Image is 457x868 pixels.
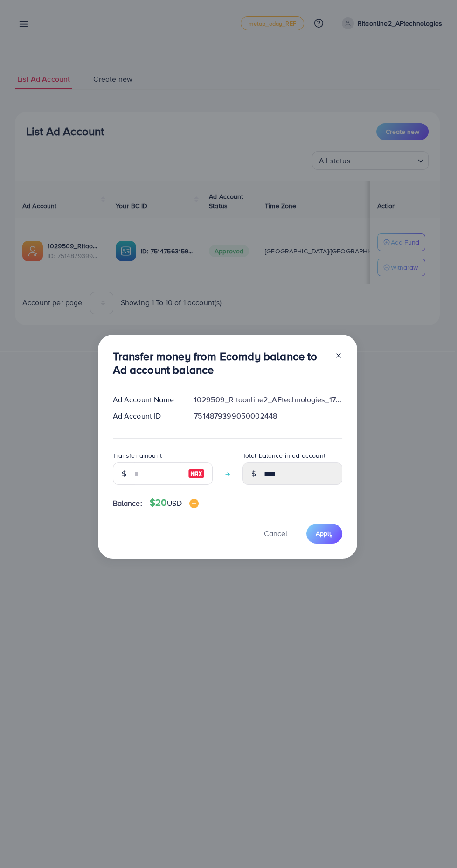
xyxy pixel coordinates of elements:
div: 7514879399050002448 [187,411,349,421]
label: Total balance in ad account [242,451,325,460]
img: image [188,468,205,479]
div: Ad Account Name [105,394,187,405]
span: Balance: [113,498,142,509]
div: 1029509_Ritaonline2_AFtechnologies_1749694212679 [187,394,349,405]
span: Apply [316,529,333,538]
button: Cancel [252,524,299,544]
h4: $20 [150,497,199,509]
h3: Transfer money from Ecomdy balance to Ad account balance [113,350,327,377]
label: Transfer amount [113,451,162,460]
iframe: Chat [417,826,450,861]
div: Ad Account ID [105,411,187,421]
span: Cancel [264,528,287,539]
span: USD [167,498,181,508]
button: Apply [306,524,342,544]
img: image [189,499,199,508]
